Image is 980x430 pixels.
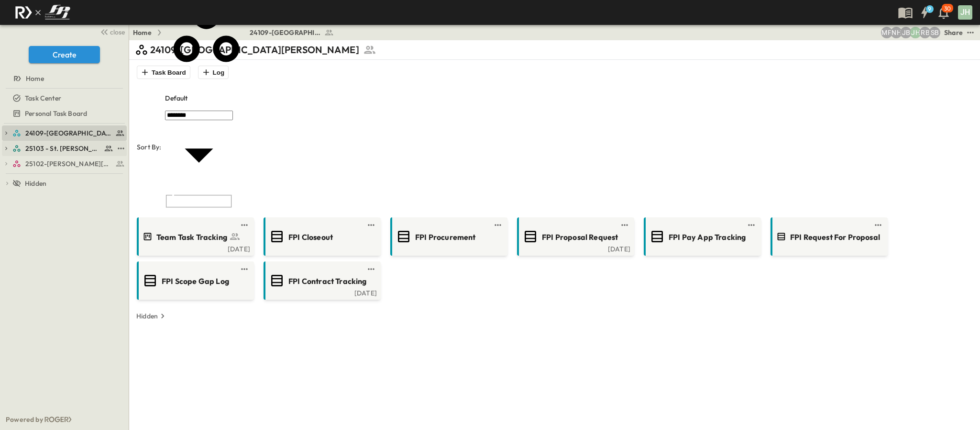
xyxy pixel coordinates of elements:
[139,244,250,252] a: [DATE]
[2,141,127,156] div: 25103 - St. [PERSON_NAME] Phase 2test
[365,219,377,231] button: test
[900,27,912,38] div: Jeremiah Bailey (jbailey@fpibuilders.com)
[137,66,190,79] button: Task Board
[910,27,921,38] div: Jose Hurtado (jhurtado@fpibuilders.com)
[646,229,757,244] a: FPI Pay App Tracking
[12,126,125,140] a: 24109-St. Teresa of Calcutta Parish Hall
[11,2,74,23] img: c8d7d1ed905e502e8f77bf7063faec64e13b34fdb1f2bdd94b0e311fc34f8000.png
[2,91,125,105] a: Task Center
[137,142,161,152] p: Sort By:
[944,28,963,37] div: Share
[133,28,152,37] a: Home
[250,28,320,37] span: 24109-[GEOGRAPHIC_DATA][PERSON_NAME]
[944,5,951,12] p: 30
[12,142,113,155] a: 25103 - St. [PERSON_NAME] Phase 2
[619,219,630,231] button: test
[265,229,377,244] a: FPI Closeout
[96,25,127,38] button: close
[29,46,100,63] button: Create
[542,232,618,243] span: FPI Proposal Request
[929,27,940,38] div: Sterling Barnett (sterling@fpibuilders.com)
[136,311,158,321] p: Hidden
[965,27,976,38] button: test
[25,159,113,169] span: 25102-Christ The Redeemer Anglican Church
[25,128,113,138] span: 24109-St. Teresa of Calcutta Parish Hall
[288,276,367,287] span: FPI Contract Tracking
[132,309,171,323] button: Hidden
[2,107,125,120] a: Personal Task Board
[492,219,504,231] button: test
[26,74,44,83] span: Home
[265,288,377,296] a: [DATE]
[915,4,934,21] button: 9
[392,229,504,244] a: FPI Procurement
[12,157,125,170] a: 25102-Christ The Redeemer Anglican Church
[365,263,377,275] button: test
[165,93,187,103] p: Default
[872,219,884,231] button: test
[746,219,757,231] button: test
[239,219,250,231] button: test
[115,143,127,154] button: test
[110,27,125,37] span: close
[288,232,333,243] span: FPI Closeout
[2,72,125,85] a: Home
[669,232,746,243] span: FPI Pay App Tracking
[156,232,227,243] span: Team Task Tracking
[2,156,127,171] div: 25102-Christ The Redeemer Anglican Churchtest
[2,125,127,141] div: 24109-St. Teresa of Calcutta Parish Halltest
[958,5,972,20] div: JH
[881,27,892,38] div: Monica Pruteanu (mpruteanu@fpibuilders.com)
[165,87,233,110] div: Default
[139,273,250,288] a: FPI Scope Gap Log
[198,66,229,79] button: Log
[25,109,87,118] span: Personal Task Board
[265,273,377,288] a: FPI Contract Tracking
[919,27,931,38] div: Regina Barnett (rbarnett@fpibuilders.com)
[519,229,630,244] a: FPI Proposal Request
[162,276,229,287] span: FPI Scope Gap Log
[25,144,101,153] span: 25103 - St. [PERSON_NAME] Phase 2
[139,229,250,244] a: Team Task Tracking
[772,229,884,244] a: FPI Request For Proposal
[239,263,250,275] button: test
[519,244,630,252] a: [DATE]
[150,43,359,57] p: 24109-[GEOGRAPHIC_DATA][PERSON_NAME]
[25,179,46,188] span: Hidden
[891,27,902,38] div: Nila Hutcheson (nhutcheson@fpibuilders.com)
[928,5,931,13] h6: 9
[415,232,476,243] span: FPI Procurement
[25,93,61,103] span: Task Center
[957,4,973,21] button: JH
[2,106,127,121] div: Personal Task Boardtest
[790,232,880,243] span: FPI Request For Proposal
